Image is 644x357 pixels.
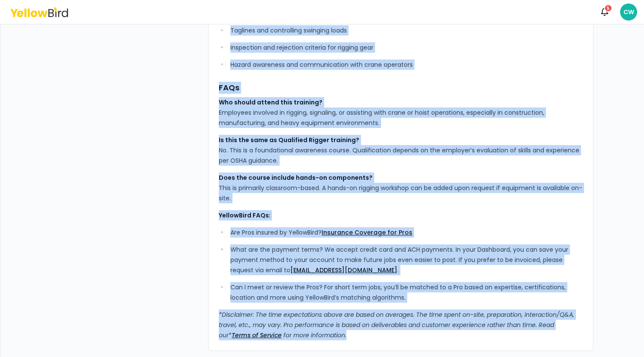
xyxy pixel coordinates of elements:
a: Insurance Coverage for Pros [322,228,412,237]
strong: YellowBird FAQs: [219,211,271,220]
p: Hazard awareness and communication with crane operators [230,59,582,70]
button: 5 [596,3,613,21]
strong: Does the course include hands-on components? [219,173,373,182]
p: Inspection and rejection criteria for rigging gear [230,42,582,53]
a: Terms of Service [232,331,282,339]
h3: FAQs [219,82,583,94]
p: What are the payment terms? We accept credit card and ACH payments. In your Dashboard, you can sa... [230,244,582,275]
strong: Is this the same as Qualified Rigger training? [219,136,359,144]
p: Employees involved in rigging, signaling, or assisting with crane or hoist operations, especially... [219,97,583,128]
span: CW [620,3,637,21]
p: This is primarily classroom-based. A hands-on rigging workshop can be added upon request if equip... [219,173,583,203]
p: No. This is a foundational awareness course. Qualification depends on the employer’s evaluation o... [219,135,583,166]
em: for more information. [283,331,346,339]
p: Can I meet or review the Pros? For short term jobs, you’ll be matched to a Pro based on expertise... [230,282,582,303]
p: Are Pros insured by YellowBird? [230,227,582,238]
p: Taglines and controlling swinging loads [230,25,582,36]
div: 5 [604,4,612,12]
strong: Who should attend this training? [219,98,322,107]
em: *Disclaimer: The time expectations above are based on averages. The time spent on-site, preparati... [219,310,574,339]
a: [EMAIL_ADDRESS][DOMAIN_NAME] [290,266,397,274]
